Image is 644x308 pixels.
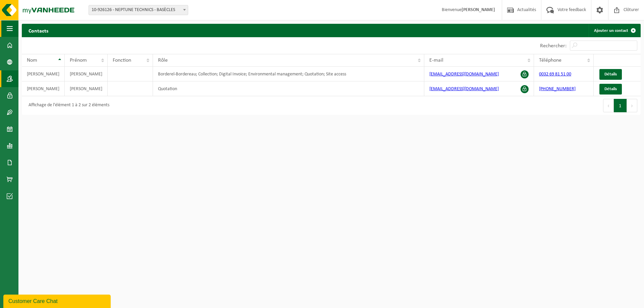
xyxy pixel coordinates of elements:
button: 1 [614,99,627,112]
button: Previous [603,99,614,112]
td: [PERSON_NAME] [65,67,108,81]
iframe: chat widget [3,293,112,308]
td: Borderel-Bordereau; Collection; Digital Invoice; Environmental management; Quotation; Site access [153,67,424,81]
span: Nom [27,58,37,63]
div: Affichage de l'élément 1 à 2 sur 2 éléments [25,100,109,112]
span: 10-926126 - NEPTUNE TECHNICS - BASÈCLES [89,5,188,15]
label: Rechercher: [540,43,567,49]
a: Ajouter un contact [589,24,640,37]
span: Détails [604,87,617,91]
td: [PERSON_NAME] [65,81,108,96]
span: Prénom [70,58,87,63]
a: Détails [599,84,622,95]
td: [PERSON_NAME] [22,67,65,81]
a: [PHONE_NUMBER] [539,86,576,91]
span: Rôle [158,58,168,63]
a: [EMAIL_ADDRESS][DOMAIN_NAME] [429,86,499,91]
td: Quotation [153,81,424,96]
span: Détails [604,72,617,76]
h2: Contacts [22,24,55,37]
button: Next [627,99,637,112]
a: Détails [599,69,622,80]
span: 10-926126 - NEPTUNE TECHNICS - BASÈCLES [89,5,188,15]
span: Téléphone [539,58,561,63]
span: Fonction [113,58,131,63]
span: E-mail [429,58,443,63]
strong: [PERSON_NAME] [462,7,495,12]
a: [EMAIL_ADDRESS][DOMAIN_NAME] [429,72,499,77]
a: 0032 69 81 51 00 [539,72,571,77]
td: [PERSON_NAME] [22,81,65,96]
